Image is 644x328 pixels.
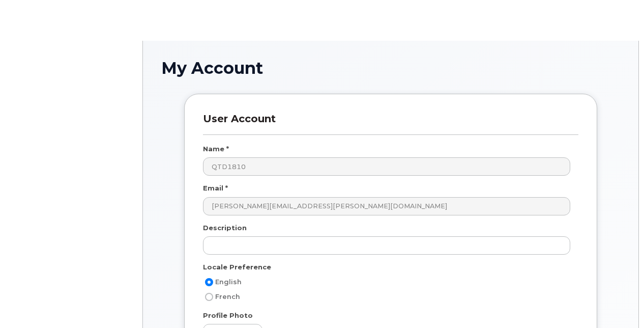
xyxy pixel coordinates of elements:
label: Email * [203,183,228,193]
h3: User Account [203,113,578,134]
label: Profile Photo [203,311,253,320]
label: Description [203,223,247,233]
h1: My Account [161,59,620,77]
label: Locale Preference [203,262,271,272]
input: French [205,293,213,301]
span: English [215,278,242,286]
label: Name * [203,144,229,154]
span: French [215,293,240,300]
input: English [205,278,213,286]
